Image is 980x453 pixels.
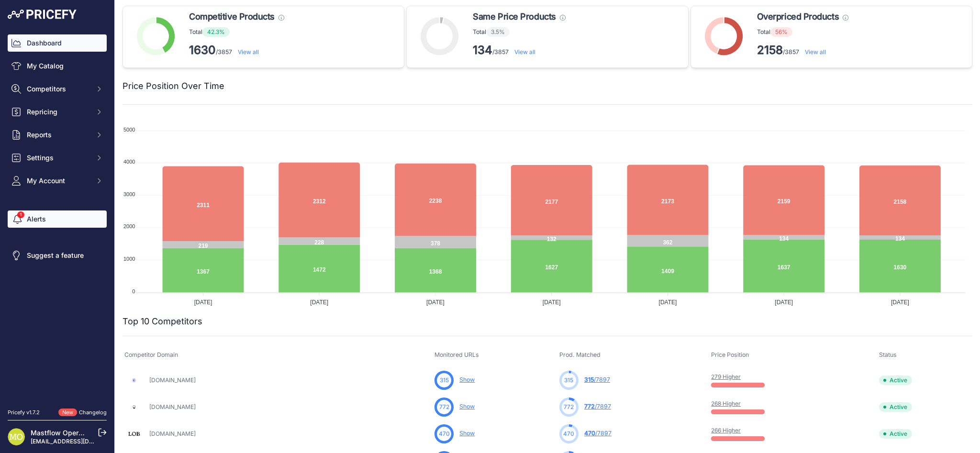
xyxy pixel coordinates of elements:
[58,409,77,417] span: New
[879,376,912,385] span: Active
[757,10,839,23] span: Overpriced Products
[757,43,848,58] p: /3857
[189,43,216,57] strong: 1630
[8,34,107,52] a: Dashboard
[473,43,565,58] p: /3857
[440,376,449,385] span: 315
[149,403,196,410] a: [DOMAIN_NAME]
[8,210,107,228] a: Alerts
[770,27,792,37] span: 56%
[775,299,793,306] tspan: [DATE]
[584,430,612,437] a: 470/7897
[123,256,135,262] tspan: 1000
[149,430,196,437] a: [DOMAIN_NAME]
[8,57,107,75] a: My Catalog
[8,126,107,144] button: Reports
[879,429,912,439] span: Active
[310,299,328,306] tspan: [DATE]
[584,403,595,410] span: 772
[132,288,135,294] tspan: 0
[8,103,107,121] button: Repricing
[8,149,107,166] button: Settings
[31,438,131,445] a: [EMAIL_ADDRESS][DOMAIN_NAME]
[8,10,77,19] img: Pricefy Logo
[564,376,573,385] span: 315
[439,403,449,411] span: 772
[8,34,107,397] nav: Sidebar
[27,130,89,140] span: Reports
[31,429,91,437] a: Mastflow Operator
[439,430,450,438] span: 470
[757,43,783,57] strong: 2158
[879,402,912,412] span: Active
[27,84,89,94] span: Competitors
[473,10,556,23] span: Same Price Products
[711,373,741,380] a: 279 Higher
[757,27,848,37] p: Total
[123,127,135,133] tspan: 5000
[189,27,284,37] p: Total
[27,107,89,117] span: Repricing
[711,400,741,407] a: 268 Higher
[426,299,445,306] tspan: [DATE]
[79,409,107,416] a: Changelog
[891,299,909,306] tspan: [DATE]
[559,351,601,358] span: Prod. Matched
[459,430,475,437] a: Show
[238,48,259,55] a: View all
[8,172,107,189] button: My Account
[584,430,595,437] span: 470
[584,403,611,410] a: 772/7897
[473,43,492,57] strong: 134
[434,351,479,358] span: Monitored URLs
[202,27,230,37] span: 42.3%
[122,315,202,328] h2: Top 10 Competitors
[659,299,677,306] tspan: [DATE]
[473,27,565,37] p: Total
[27,153,89,163] span: Settings
[514,48,535,55] a: View all
[27,176,89,186] span: My Account
[8,80,107,98] button: Competitors
[711,351,749,358] span: Price Position
[584,376,610,383] a: 315/7897
[459,403,475,410] a: Show
[123,191,135,197] tspan: 3000
[149,376,196,384] a: [DOMAIN_NAME]
[123,223,135,229] tspan: 2000
[879,351,897,358] span: Status
[543,299,561,306] tspan: [DATE]
[564,403,574,411] span: 772
[123,159,135,165] tspan: 4000
[194,299,212,306] tspan: [DATE]
[8,409,40,417] div: Pricefy v1.7.2
[711,427,741,434] a: 266 Higher
[805,48,826,55] a: View all
[8,247,107,264] a: Suggest a feature
[124,351,178,358] span: Competitor Domain
[584,376,594,383] span: 315
[486,27,510,37] span: 3.5%
[189,43,284,58] p: /3857
[122,79,224,93] h2: Price Position Over Time
[459,376,475,383] a: Show
[563,430,574,438] span: 470
[189,10,275,23] span: Competitive Products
